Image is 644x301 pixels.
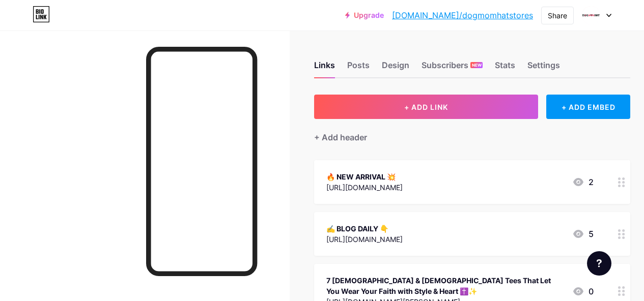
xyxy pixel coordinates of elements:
button: + ADD LINK [314,95,538,119]
a: Upgrade [345,11,384,19]
div: + Add header [314,131,367,143]
div: 0 [572,285,594,297]
div: Share [548,10,567,21]
div: Posts [347,59,370,77]
span: + ADD LINK [404,103,448,111]
div: 5 [572,228,594,240]
div: 7 [DEMOGRAPHIC_DATA] & [DEMOGRAPHIC_DATA] Tees That Let You Wear Your Faith with Style & Heart ✝️✨ [326,275,564,296]
div: Design [382,59,409,77]
div: + ADD EMBED [546,95,630,119]
div: 2 [572,176,594,188]
a: [DOMAIN_NAME]/dogmomhatstores [392,9,533,21]
span: NEW [472,62,482,68]
img: Dog Mom Hat [581,6,601,25]
div: Settings [527,59,560,77]
div: Links [314,59,335,77]
div: [URL][DOMAIN_NAME] [326,234,403,245]
div: Stats [495,59,515,77]
div: 🔥 NEW ARRIVAL 💥 [326,171,403,182]
div: Subscribers [422,59,483,77]
div: ✍ BLOG DAILY 👇 [326,223,403,234]
div: [URL][DOMAIN_NAME] [326,182,403,193]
